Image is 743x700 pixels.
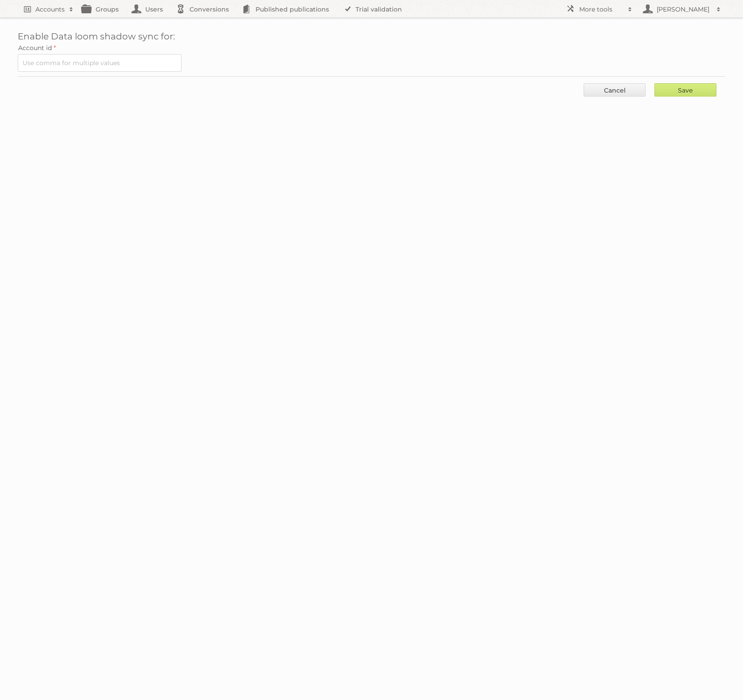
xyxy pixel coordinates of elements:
[584,83,646,97] a: Cancel
[35,5,65,14] h2: Accounts
[18,44,52,52] span: Account id
[18,31,725,42] h1: Enable Data loom shadow sync for:
[654,83,716,97] input: Save
[654,5,712,14] h2: [PERSON_NAME]
[18,54,182,72] input: Use comma for multiple values
[579,5,623,14] h2: More tools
